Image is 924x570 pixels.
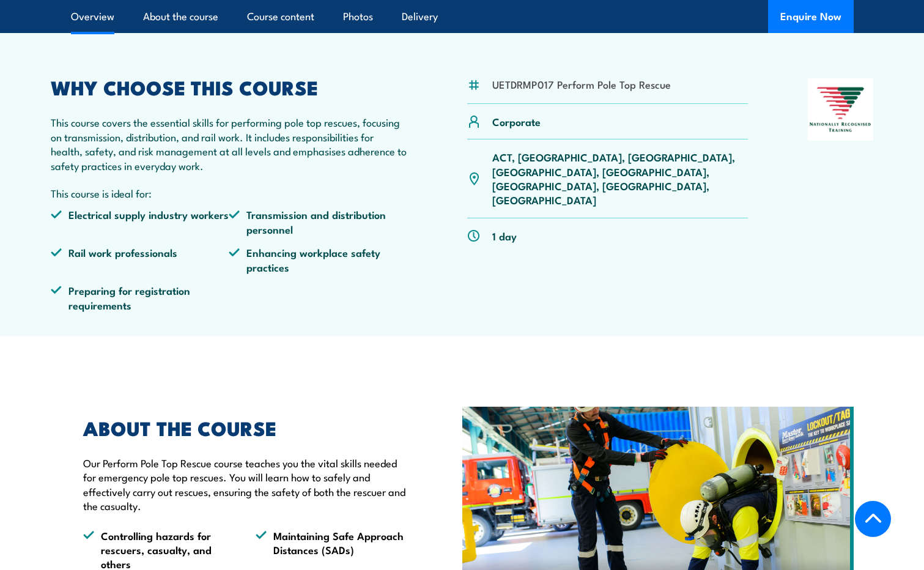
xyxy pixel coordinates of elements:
p: This course covers the essential skills for performing pole top rescues, focusing on transmission... [51,115,408,172]
p: 1 day [492,229,517,243]
li: UETDRMP017 Perform Pole Top Rescue [492,77,671,91]
img: Nationally Recognised Training logo. [808,78,874,141]
h2: WHY CHOOSE THIS COURSE [51,78,408,95]
li: Electrical supply industry workers [51,207,229,236]
li: Rail work professionals [51,245,229,274]
h2: ABOUT THE COURSE [83,419,406,436]
li: Transmission and distribution personnel [229,207,407,236]
li: Preparing for registration requirements [51,283,229,312]
p: Our Perform Pole Top Rescue course teaches you the vital skills needed for emergency pole top res... [83,456,406,513]
li: Enhancing workplace safety practices [229,245,407,274]
p: ACT, [GEOGRAPHIC_DATA], [GEOGRAPHIC_DATA], [GEOGRAPHIC_DATA], [GEOGRAPHIC_DATA], [GEOGRAPHIC_DATA... [492,150,748,207]
p: Corporate [492,114,541,128]
p: This course is ideal for: [51,186,408,200]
